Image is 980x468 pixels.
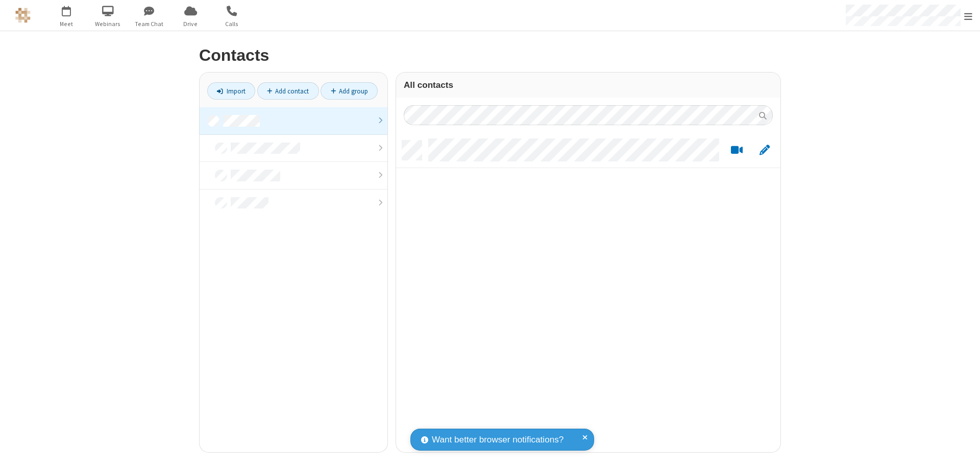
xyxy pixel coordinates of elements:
a: Add group [321,82,378,100]
div: grid [396,133,780,452]
button: Start a video meeting [727,144,747,157]
img: QA Selenium DO NOT DELETE OR CHANGE [15,8,31,23]
span: Team Chat [130,19,168,29]
span: Want better browser notifications? [432,433,563,447]
h3: All contacts [404,80,773,90]
span: Calls [213,19,251,29]
button: Edit [754,144,774,157]
span: Meet [47,19,86,29]
span: Webinars [89,19,127,29]
a: Import [207,82,255,100]
h2: Contacts [199,46,781,64]
a: Add contact [257,82,319,100]
span: Drive [171,19,210,29]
